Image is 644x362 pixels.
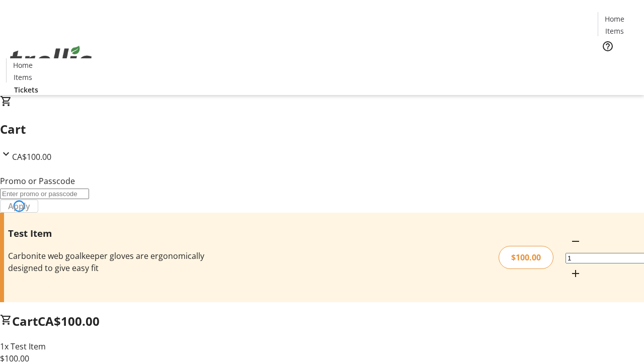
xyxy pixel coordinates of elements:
a: Tickets [6,84,46,95]
button: Decrement by one [566,231,586,251]
span: Tickets [606,58,630,69]
a: Tickets [598,58,638,69]
span: Home [605,14,624,24]
button: Increment by one [566,263,586,284]
div: $100.00 [499,246,553,269]
div: Carbonite web goalkeeper gloves are ergonomically designed to give easy fit [8,250,228,274]
span: Items [14,72,32,82]
a: Home [7,60,39,70]
img: Orient E2E Organization 3yzuyTgNMV's Logo [6,35,96,85]
span: Items [605,26,624,36]
span: Tickets [14,84,38,95]
a: Items [598,26,630,36]
a: Items [7,72,39,82]
button: Help [598,36,618,56]
span: CA$100.00 [38,313,100,329]
span: Home [13,60,33,70]
h3: Test Item [8,226,228,240]
a: Home [598,14,630,24]
span: CA$100.00 [12,151,51,162]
